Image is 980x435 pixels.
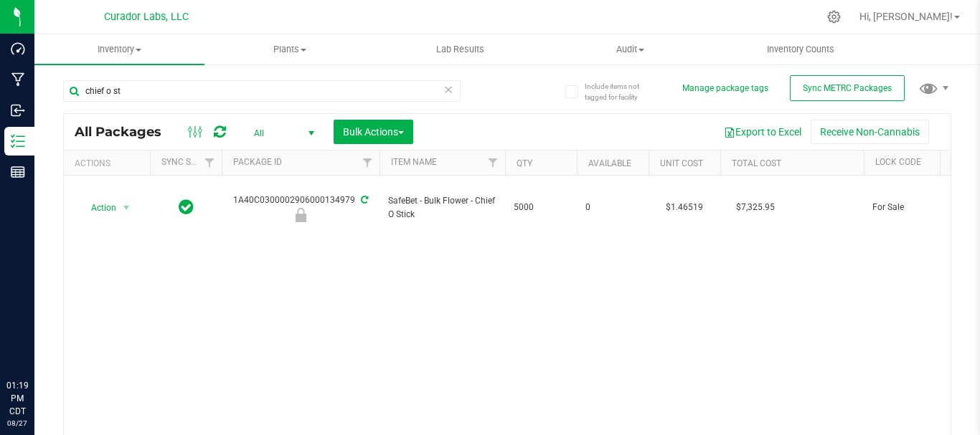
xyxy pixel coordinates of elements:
div: 1A40C0300002906000134979 [220,193,382,221]
span: 0 [585,201,640,214]
span: $7,325.95 [729,197,782,218]
input: Search Package ID, Item Name, SKU, Lot or Part Number... [63,80,461,102]
span: select [118,198,136,218]
span: Inventory [34,43,204,56]
a: Unit Cost [660,158,703,168]
span: Action [78,198,117,218]
inline-svg: Manufacturing [11,72,25,87]
iframe: Resource center [14,320,57,363]
a: Qty [517,158,532,168]
span: Sync METRC Packages [803,83,892,93]
span: In Sync [179,197,194,217]
a: Plants [204,34,374,64]
span: For Sale [872,201,963,214]
span: All Packages [75,124,176,140]
div: Manage settings [825,10,843,24]
a: Package ID [233,157,282,167]
span: Clear [443,80,453,99]
p: 01:19 PM CDT [6,379,28,418]
a: Audit [545,34,715,64]
button: Export to Excel [715,120,811,144]
inline-svg: Inventory [11,134,25,148]
a: Filter [356,150,380,175]
span: Audit [546,43,715,56]
a: Lab Results [374,34,545,64]
inline-svg: Reports [11,165,25,179]
span: Hi, [PERSON_NAME]! [859,11,953,22]
td: $1.46519 [649,176,720,240]
span: Sync from Compliance System [359,195,368,205]
span: Bulk Actions [343,126,404,138]
inline-svg: Dashboard [11,42,25,56]
span: Include items not tagged for facility [585,81,656,102]
a: Inventory [34,34,204,64]
span: Curador Labs, LLC [104,11,189,23]
p: 08/27 [6,418,28,429]
a: Filter [198,150,222,175]
iframe: Resource center unread badge [42,318,60,335]
span: 5000 [514,201,568,214]
span: SafeBet - Bulk Flower - Chief O Stick [388,194,496,221]
button: Manage package tags [682,82,768,95]
a: Filter [481,150,505,175]
button: Receive Non-Cannabis [811,120,929,144]
button: Sync METRC Packages [790,75,905,101]
button: Bulk Actions [334,120,413,144]
a: Inventory Counts [715,34,885,64]
span: Plants [205,43,374,56]
a: Item Name [391,157,437,167]
div: For Sale [220,208,382,222]
span: Inventory Counts [748,43,854,56]
a: Sync Status [161,157,217,167]
a: Total Cost [732,158,781,168]
span: Lab Results [417,43,504,56]
inline-svg: Inbound [11,103,25,118]
a: Available [588,158,631,168]
div: Actions [75,158,144,168]
a: Lock Code [875,157,921,167]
